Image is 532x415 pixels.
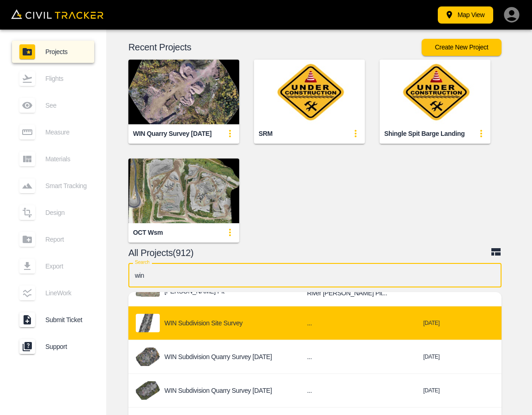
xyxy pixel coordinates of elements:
[11,9,103,19] img: Civil Tracker
[380,60,490,124] img: Shingle Spit Barge Landing
[128,249,490,256] p: All Projects(912)
[136,381,160,400] img: project-image
[259,129,272,138] div: SRM
[45,343,87,350] span: Support
[133,228,163,237] div: OCT wsm
[136,314,160,332] img: project-image
[416,374,515,408] td: [DATE]
[254,60,365,124] img: SRM
[128,159,239,223] img: OCT wsm
[416,306,515,340] td: [DATE]
[12,336,94,358] a: Support
[136,348,160,366] img: project-image
[128,60,239,124] img: WIN Quarry Survey Oct 6 2025
[221,124,239,143] button: update-card-details
[307,351,409,363] h6: ...
[128,43,422,51] p: Recent Projects
[416,340,515,374] td: [DATE]
[164,319,242,327] p: WIN Subdivision Site Survey
[133,129,212,138] div: WIN Quarry Survey [DATE]
[164,387,272,394] p: WIN Subdivision Quarry Survey [DATE]
[45,48,87,55] span: Projects
[307,317,409,329] h6: ...
[438,6,493,24] button: Map View
[384,129,465,138] div: Shingle Spit Barge Landing
[422,39,502,56] button: Create New Project
[221,223,239,242] button: update-card-details
[45,316,87,323] span: Submit Ticket
[12,41,94,63] a: Projects
[164,353,272,360] p: WIN Subdivision Quarry Survey [DATE]
[12,309,94,331] a: Submit Ticket
[472,124,490,143] button: update-card-details
[307,385,409,397] h6: ...
[346,124,365,143] button: update-card-details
